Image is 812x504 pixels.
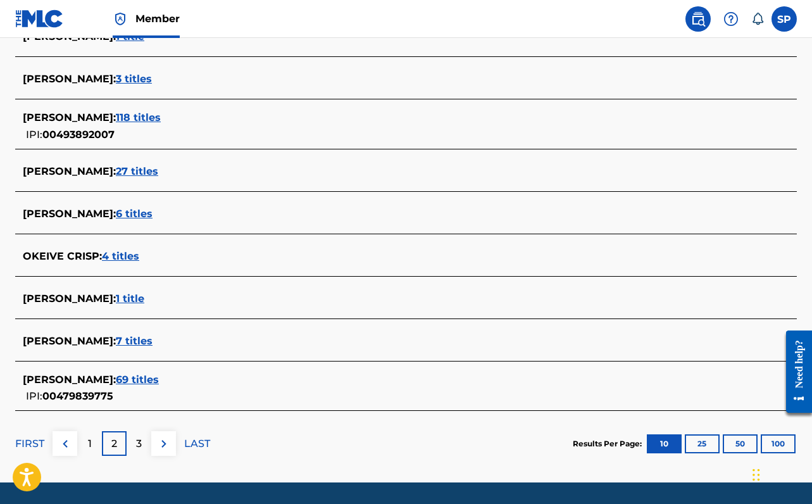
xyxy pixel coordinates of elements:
[26,390,42,402] span: IPI:
[723,434,758,453] button: 50
[156,436,172,451] img: right
[111,436,117,451] p: 2
[23,208,116,220] span: [PERSON_NAME] :
[58,436,73,451] img: left
[718,6,744,32] div: Help
[116,374,159,386] span: 69 titles
[685,6,711,32] a: Public Search
[116,111,161,123] span: 118 titles
[23,374,116,386] span: [PERSON_NAME] :
[88,436,92,451] p: 1
[23,73,116,85] span: [PERSON_NAME] :
[23,293,116,305] span: [PERSON_NAME] :
[23,111,116,123] span: [PERSON_NAME] :
[771,6,797,32] div: User Menu
[761,434,796,453] button: 100
[102,250,139,262] span: 4 titles
[749,443,812,504] iframe: Chat Widget
[42,390,113,402] span: 00479839775
[42,129,115,141] span: 00493892007
[23,165,116,177] span: [PERSON_NAME] :
[135,11,180,26] span: Member
[116,165,158,177] span: 27 titles
[116,208,153,220] span: 6 titles
[723,11,739,27] img: help
[116,335,153,347] span: 7 titles
[136,436,142,451] p: 3
[184,436,210,451] p: LAST
[113,11,128,27] img: Top Rightsholder
[685,434,720,453] button: 25
[26,129,42,141] span: IPI:
[15,436,44,451] p: FIRST
[690,11,706,27] img: search
[753,456,760,494] div: Drag
[15,9,64,28] img: MLC Logo
[777,319,812,424] iframe: Resource Center
[751,13,764,25] div: Notifications
[573,438,645,450] p: Results Per Page:
[23,335,116,347] span: [PERSON_NAME] :
[116,73,152,85] span: 3 titles
[23,250,102,262] span: OKEIVE CRISP :
[116,293,144,305] span: 1 title
[647,434,682,453] button: 10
